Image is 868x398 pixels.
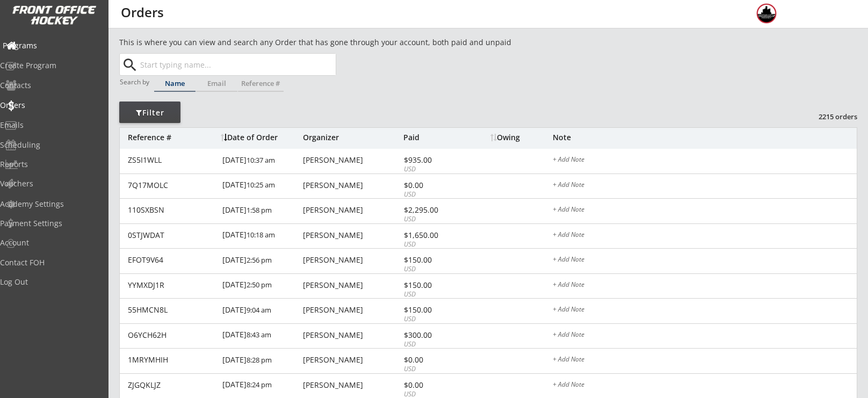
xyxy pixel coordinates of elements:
[303,306,401,314] div: [PERSON_NAME]
[404,340,461,349] div: USD
[553,356,857,365] div: + Add Note
[404,165,461,174] div: USD
[553,182,857,190] div: + Add Note
[404,290,461,299] div: USD
[404,190,461,199] div: USD
[128,156,216,164] div: ZS5I1WLL
[128,256,216,264] div: EFOT9V64
[128,306,216,314] div: 55HMCN8L
[404,365,461,374] div: USD
[247,330,271,339] font: 8:43 am
[553,206,857,215] div: + Add Note
[303,182,401,189] div: [PERSON_NAME]
[404,215,461,224] div: USD
[222,174,300,198] div: [DATE]
[128,182,216,189] div: 7Q17MOLC
[128,206,216,214] div: 110SXBSN
[247,355,272,365] font: 8:28 pm
[128,231,216,239] div: 0STJWDAT
[222,374,300,398] div: [DATE]
[303,134,401,141] div: Organizer
[404,306,461,314] div: $150.00
[553,281,857,290] div: + Add Note
[247,205,272,215] font: 1:58 pm
[553,256,857,265] div: + Add Note
[128,381,216,389] div: ZJGQKLJZ
[801,112,857,121] div: 2215 orders
[404,356,461,364] div: $0.00
[119,107,180,118] div: Filter
[238,80,284,87] div: Reference #
[553,156,857,165] div: + Add Note
[128,331,216,339] div: O6YCH62H
[196,80,237,87] div: Email
[404,182,461,189] div: $0.00
[128,356,216,364] div: 1MRYMHIH
[247,255,272,265] font: 2:56 pm
[403,134,461,141] div: Paid
[247,305,271,315] font: 9:04 am
[247,155,275,165] font: 10:37 am
[222,249,300,273] div: [DATE]
[303,156,401,164] div: [PERSON_NAME]
[247,380,272,389] font: 8:24 pm
[303,231,401,239] div: [PERSON_NAME]
[404,206,461,214] div: $2,295.00
[128,134,215,141] div: Reference #
[303,206,401,214] div: [PERSON_NAME]
[404,315,461,324] div: USD
[120,78,150,85] div: Search by
[119,37,573,48] div: This is where you can view and search any Order that has gone through your account, both paid and...
[553,381,857,390] div: + Add Note
[303,281,401,289] div: [PERSON_NAME]
[222,199,300,223] div: [DATE]
[247,180,275,190] font: 10:25 am
[221,134,300,141] div: Date of Order
[553,331,857,340] div: + Add Note
[303,356,401,364] div: [PERSON_NAME]
[404,156,461,164] div: $935.00
[222,224,300,248] div: [DATE]
[222,324,300,348] div: [DATE]
[404,381,461,389] div: $0.00
[553,306,857,315] div: + Add Note
[303,256,401,264] div: [PERSON_NAME]
[138,54,336,75] input: Start typing name...
[154,80,196,87] div: Name
[404,231,461,239] div: $1,650.00
[222,299,300,323] div: [DATE]
[553,231,857,240] div: + Add Note
[490,134,552,141] div: Owing
[222,349,300,373] div: [DATE]
[222,149,300,173] div: [DATE]
[247,230,275,240] font: 10:18 am
[128,281,216,289] div: YYMXDJ1R
[404,281,461,289] div: $150.00
[303,381,401,389] div: [PERSON_NAME]
[404,240,461,249] div: USD
[404,331,461,339] div: $300.00
[121,56,139,74] button: search
[303,331,401,339] div: [PERSON_NAME]
[553,134,857,141] div: Note
[247,280,272,290] font: 2:50 pm
[3,42,99,49] div: Programs
[404,256,461,264] div: $150.00
[404,265,461,274] div: USD
[222,274,300,298] div: [DATE]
